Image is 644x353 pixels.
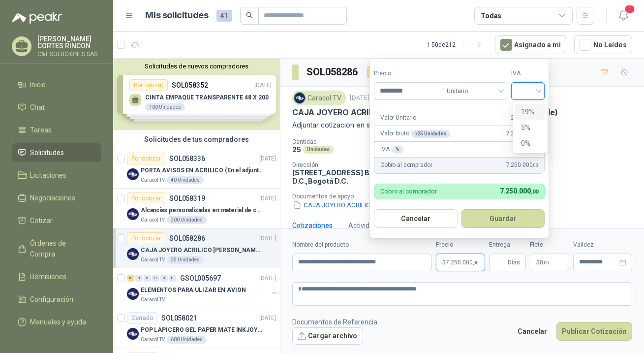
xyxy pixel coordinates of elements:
[495,35,566,54] button: Asignado a mi
[461,209,545,228] button: Guardar
[473,260,479,265] span: ,00
[511,69,545,78] label: IVA
[380,129,450,138] p: Valor bruto
[127,275,134,282] div: 6
[292,200,442,210] button: CAJA JOYERO ACRILICO [PERSON_NAME].docx
[246,12,253,19] span: search
[152,275,159,282] div: 0
[573,240,632,250] label: Validez
[411,130,450,138] div: x 25 Unidades
[12,234,101,263] a: Órdenes de Compra
[31,170,67,181] span: Licitaciones
[113,59,280,130] div: Solicitudes de nuevos compradoresPor cotizarSOL058352[DATE] CINTA EMPAQUE TRANSPARENTE 48 X 20010...
[127,272,278,304] a: 6 0 0 0 0 0 GSOL005697[DATE] Company LogoELEMENTOS PARA ULIZAR EN AVIONCaracol TV
[292,107,558,118] p: CAJA JOYERO ACRILICO [PERSON_NAME] (En el adjunto mas detalle)
[31,215,53,226] span: Cotizar
[540,259,549,265] span: 0
[292,327,363,345] button: Cargar archivo
[127,312,157,324] div: Cerrado
[31,147,64,158] span: Solicitudes
[294,93,305,103] img: Company Logo
[380,188,437,194] p: Cobro al comprador
[167,336,207,344] div: 600 Unidades
[135,275,143,282] div: 0
[127,328,139,340] img: Company Logo
[292,91,346,105] div: Caracol TV
[113,308,280,348] a: CerradoSOL058021[DATE] Company LogoPOP LAPICERO GEL PAPER MATE INKJOY 0.7 (Revisar el adjunto)Car...
[146,8,209,23] h1: Mis solicitudes
[259,234,276,243] p: [DATE]
[167,216,207,224] div: 200 Unidades
[31,317,87,327] span: Manuales y ayuda
[614,7,632,25] button: 1
[141,246,263,255] p: CAJA JOYERO ACRILICO [PERSON_NAME] (En el adjunto mas detalle)
[259,154,276,163] p: [DATE]
[167,256,204,264] div: 25 Unidades
[12,267,101,286] a: Remisiones
[12,12,62,24] img: Logo peakr
[436,240,485,250] label: Precio
[512,322,552,341] button: Cancelar
[506,160,538,170] span: 7.250.000
[180,275,221,282] p: GSOL005697
[216,10,232,22] span: 41
[12,166,101,185] a: Licitaciones
[31,102,45,113] span: Chat
[506,129,538,138] span: 7.250.000
[303,146,334,154] div: Unidades
[292,168,391,185] p: [STREET_ADDRESS] Bogotá D.C. , Bogotá D.C.
[481,10,501,21] div: Todas
[127,248,139,260] img: Company Logo
[141,176,165,184] p: Caracol TV
[141,256,165,264] p: Caracol TV
[31,294,74,305] span: Configuración
[536,259,540,265] span: $
[141,286,245,295] p: ELEMENTOS PARA ULIZAR EN AVION
[31,238,92,259] span: Órdenes de Compra
[436,254,485,271] p: $7.250.000,00
[350,94,369,103] p: [DATE]
[127,208,139,220] img: Company Logo
[259,194,276,203] p: [DATE]
[556,322,632,341] button: Publicar Cotización
[160,275,168,282] div: 0
[508,254,520,271] span: Días
[127,288,139,300] img: Company Logo
[144,275,151,282] div: 0
[292,193,640,200] p: Documentos de apoyo
[292,240,432,250] label: Nombre del producto
[31,193,76,203] span: Negociaciones
[167,176,204,184] div: 40 Unidades
[141,206,263,215] p: Alcancías personalizadas en material de cerámica (VER ADJUNTO)
[521,138,539,149] div: 0%
[31,79,46,90] span: Inicio
[113,189,280,228] a: Por cotizarSOL058319[DATE] Company LogoAlcancías personalizadas en material de cerámica (VER ADJU...
[117,63,276,70] button: Solicitudes de nuevos compradores
[12,189,101,207] a: Negociaciones
[446,259,479,265] span: 7.250.000
[511,113,538,123] span: 290.000
[12,121,101,139] a: Tareas
[141,296,165,304] p: Caracol TV
[380,160,432,170] p: Cobro al comprador
[292,120,632,130] p: Adjuntar cotizacion en su formato
[292,145,301,154] p: 25
[37,51,101,57] p: C&T SOLUCIONES SAS
[292,161,391,168] p: Dirección
[515,135,545,151] div: 0%
[533,162,539,168] span: ,00
[292,138,411,145] p: Cantidad
[521,106,539,117] div: 19%
[259,314,276,323] p: [DATE]
[141,336,165,344] p: Caracol TV
[141,216,165,224] p: Caracol TV
[141,325,263,335] p: POP LAPICERO GEL PAPER MATE INKJOY 0.7 (Revisar el adjunto)
[392,146,403,154] div: %
[113,228,280,268] a: Por cotizarSOL058286[DATE] Company LogoCAJA JOYERO ACRILICO [PERSON_NAME] (En el adjunto mas deta...
[367,66,412,78] div: Por cotizar
[31,125,52,135] span: Tareas
[169,235,205,242] p: SOL058286
[292,317,377,327] p: Documentos de Referencia
[259,274,276,283] p: [DATE]
[500,187,538,195] span: 7.250.000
